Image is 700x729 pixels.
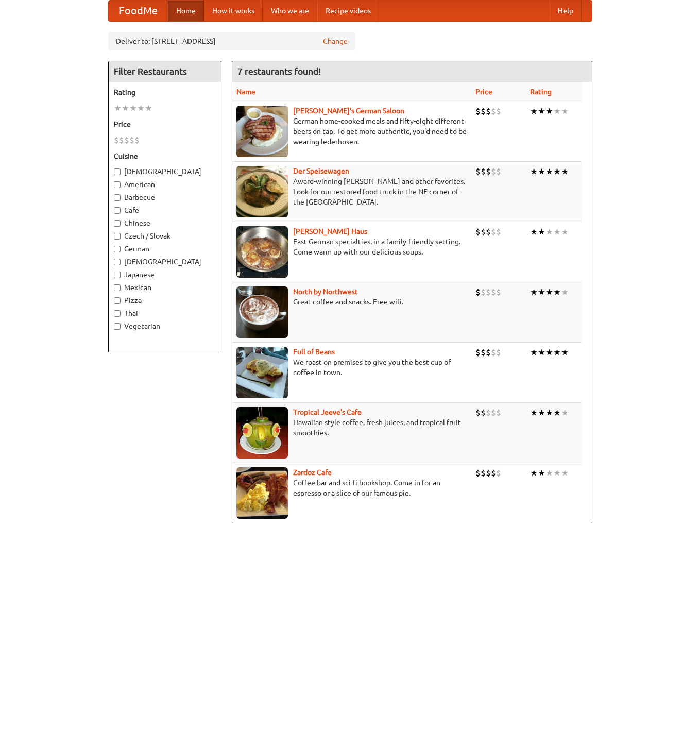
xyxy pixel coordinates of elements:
p: East German specialties, in a family-friendly setting. Come warm up with our delicious soups. [236,236,467,257]
li: ★ [545,106,553,117]
img: north.jpg [236,286,288,338]
p: Coffee bar and sci-fi bookshop. Come in for an espresso or a slice of our famous pie. [236,478,467,498]
a: Zardoz Cafe [293,468,332,477]
a: FoodMe [109,1,168,21]
p: Great coffee and snacks. Free wifi. [236,297,467,307]
label: Vegetarian [114,321,216,331]
li: $ [475,407,481,418]
li: ★ [538,347,545,358]
label: [DEMOGRAPHIC_DATA] [114,166,216,177]
a: Rating [530,88,552,96]
label: American [114,179,216,190]
li: $ [486,407,491,418]
li: $ [114,134,119,146]
p: German home-cooked meals and fifty-eight different beers on tap. To get more authentic, you'd nee... [236,116,467,147]
li: $ [481,407,486,418]
label: Czech / Slovak [114,231,216,241]
li: $ [475,286,481,298]
li: ★ [545,226,553,238]
li: ★ [545,286,553,298]
a: Home [168,1,204,21]
a: Recipe videos [317,1,379,21]
p: Hawaiian style coffee, fresh juices, and tropical fruit smoothies. [236,417,467,438]
li: $ [496,226,501,238]
input: American [114,181,121,188]
li: $ [486,286,491,298]
label: [DEMOGRAPHIC_DATA] [114,257,216,267]
li: $ [129,134,134,146]
li: ★ [545,467,553,479]
li: $ [491,347,496,358]
li: $ [481,467,486,479]
a: Who we are [263,1,317,21]
li: $ [496,467,501,479]
label: German [114,244,216,254]
li: ★ [114,103,122,114]
li: ★ [538,407,545,418]
input: Barbecue [114,194,121,201]
li: ★ [530,286,538,298]
li: $ [486,467,491,479]
a: [PERSON_NAME]'s German Saloon [293,107,404,115]
li: $ [491,226,496,238]
li: ★ [545,166,553,177]
img: zardoz.jpg [236,467,288,519]
input: Thai [114,310,121,317]
li: $ [491,407,496,418]
ng-pluralize: 7 restaurants found! [237,66,321,76]
label: Cafe [114,205,216,215]
img: beans.jpg [236,347,288,398]
li: $ [481,166,486,177]
b: North by Northwest [293,287,358,296]
li: ★ [561,286,569,298]
label: Thai [114,308,216,318]
li: ★ [553,286,561,298]
li: ★ [561,166,569,177]
b: Der Speisewagen [293,167,349,175]
li: $ [496,106,501,117]
li: $ [491,166,496,177]
input: Chinese [114,220,121,227]
li: ★ [553,166,561,177]
li: ★ [538,226,545,238]
a: How it works [204,1,263,21]
li: ★ [530,347,538,358]
li: ★ [561,347,569,358]
li: ★ [561,226,569,238]
li: $ [491,106,496,117]
li: ★ [553,226,561,238]
li: ★ [553,106,561,117]
a: Price [475,88,492,96]
li: $ [134,134,140,146]
li: ★ [545,407,553,418]
input: Czech / Slovak [114,233,121,240]
a: Name [236,88,255,96]
li: ★ [538,166,545,177]
a: Help [550,1,582,21]
li: $ [486,106,491,117]
li: ★ [530,226,538,238]
li: $ [119,134,124,146]
li: $ [481,347,486,358]
li: ★ [553,467,561,479]
li: $ [481,226,486,238]
label: Pizza [114,295,216,306]
a: Full of Beans [293,348,335,356]
li: ★ [137,103,145,114]
b: Tropical Jeeve's Cafe [293,408,362,416]
a: [PERSON_NAME] Haus [293,227,367,235]
p: Award-winning [PERSON_NAME] and other favorites. Look for our restored food truck in the NE corne... [236,176,467,207]
li: ★ [145,103,152,114]
a: Change [323,36,348,46]
input: [DEMOGRAPHIC_DATA] [114,259,121,265]
li: $ [475,467,481,479]
li: ★ [545,347,553,358]
input: Japanese [114,272,121,278]
img: esthers.jpg [236,106,288,157]
label: Chinese [114,218,216,228]
input: Mexican [114,284,121,291]
input: [DEMOGRAPHIC_DATA] [114,168,121,175]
